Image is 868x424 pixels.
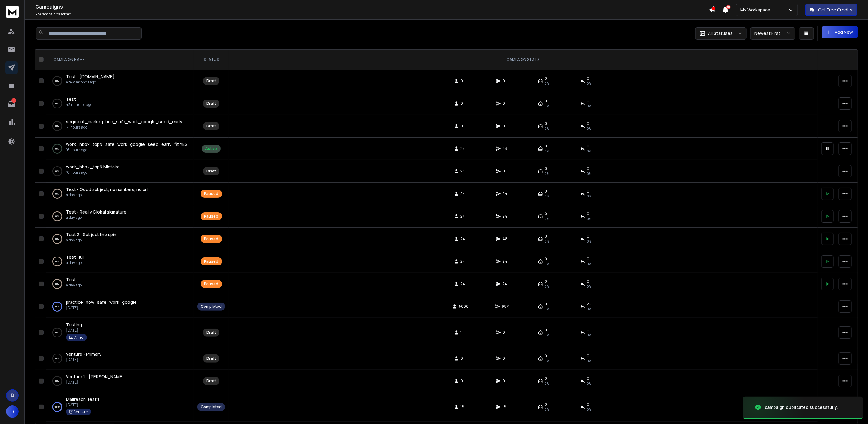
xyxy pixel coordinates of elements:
td: 0%Test43 minutes ago [46,92,194,115]
span: 0 [545,211,547,216]
span: 0 [545,189,547,194]
th: STATUS [194,50,229,70]
p: [DATE] [66,380,124,385]
a: Test - Really Global signature [66,209,127,215]
td: 0%Venture - Primary[DATE] [46,347,194,370]
span: 0% [545,104,550,108]
td: 100%Mailreach Test 1[DATE]Venture [46,392,194,422]
span: 0 [587,121,589,126]
span: 0% [545,381,550,386]
span: 0% [545,284,550,289]
span: 0 % [587,307,592,312]
div: Draft [206,101,216,106]
td: 0%work_inbox_topN_safe_work_google_seed_early_fit.YES16 hours ago [46,138,194,160]
a: Venture 1 - [PERSON_NAME] [66,374,124,380]
a: practice_now_safe_work_google [66,299,137,305]
div: campaign duplicated successfully. [765,404,838,410]
span: 0 [545,166,547,171]
span: 0% [545,333,550,337]
span: 0 [587,279,589,284]
p: 100 % [54,303,60,310]
span: 0 [461,124,467,129]
div: Draft [206,356,216,361]
a: Test_full [66,254,84,260]
div: Draft [206,124,216,129]
span: 0 % [587,261,592,266]
p: a day ago [66,215,127,220]
span: 0 [587,99,589,104]
span: 0% [545,307,550,312]
p: All Statuses [708,30,733,36]
div: Active [205,146,217,151]
span: 0 [587,189,589,194]
span: 0 [503,124,509,129]
span: 0 [545,76,547,81]
span: 23 [461,169,467,174]
a: Test 2 - Subject line spin [66,231,116,238]
span: 0% [587,333,592,337]
p: Get Free Credits [818,7,853,13]
p: [DATE] [66,402,99,407]
div: Paused [204,259,218,264]
span: 0 [587,328,589,333]
div: Draft [206,78,216,83]
span: 0% [587,358,592,363]
p: a few seconds ago [66,80,114,85]
span: 23 [503,146,509,151]
span: 0 [503,356,509,361]
span: 73 [35,11,40,17]
p: 0 % [56,355,59,362]
td: 100%practice_now_safe_work_google[DATE] [46,295,194,318]
p: 6 [11,98,16,103]
td: 0%Venture 1 - [PERSON_NAME][DATE] [46,370,194,392]
span: 24 [461,236,467,241]
span: segment_marketplace_safe_work_google_seed_early [66,119,182,125]
div: Draft [206,330,216,335]
span: 0 [503,101,509,106]
span: 0 [461,379,467,384]
span: 0 [587,354,589,358]
th: CAMPAIGN STATS [229,50,818,70]
span: 0% [545,126,550,131]
a: Mailreach Test 1 [66,396,99,402]
span: 0 [587,376,589,381]
a: work_inbox_topN Mistake [66,164,120,170]
p: Venture [74,409,88,414]
td: 0%Test - Really Global signaturea day ago [46,205,194,228]
td: 0%Test - Good subject, no numbers, no urla day ago [46,183,194,205]
span: Test - [DOMAIN_NAME] [66,74,114,79]
span: practice_now_safe_work_google [66,299,137,305]
p: 0 % [56,123,59,129]
p: a day ago [66,238,116,243]
p: 0 % [56,258,59,265]
button: D [6,405,19,418]
span: 0 [503,330,509,335]
span: Testing [66,322,82,328]
p: 0 % [56,146,59,152]
span: 0 [545,354,547,358]
span: 0 % [587,194,592,199]
span: 0 [587,402,589,407]
span: 50 [726,5,731,9]
p: My Workspace [740,7,773,13]
span: 0 % [587,284,592,289]
span: 0 [587,76,589,81]
span: 0 [503,379,509,384]
td: 0%Testing[DATE]Allied [46,318,194,347]
td: 0%Testa day ago [46,273,194,295]
span: 0 [461,78,467,83]
button: Get Free Credits [805,4,857,16]
p: 0 % [56,281,59,287]
span: 18 [503,405,509,409]
span: Test [66,277,76,282]
p: 100 % [54,404,60,410]
td: 0%Test - [DOMAIN_NAME]a few seconds ago [46,70,194,92]
p: 0 % [56,329,59,336]
p: a day ago [66,260,84,265]
span: 0 % [587,149,592,154]
span: 0 [503,169,509,174]
span: 23 [461,146,467,151]
td: 0%segment_marketplace_safe_work_google_seed_early14 hours ago [46,115,194,138]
